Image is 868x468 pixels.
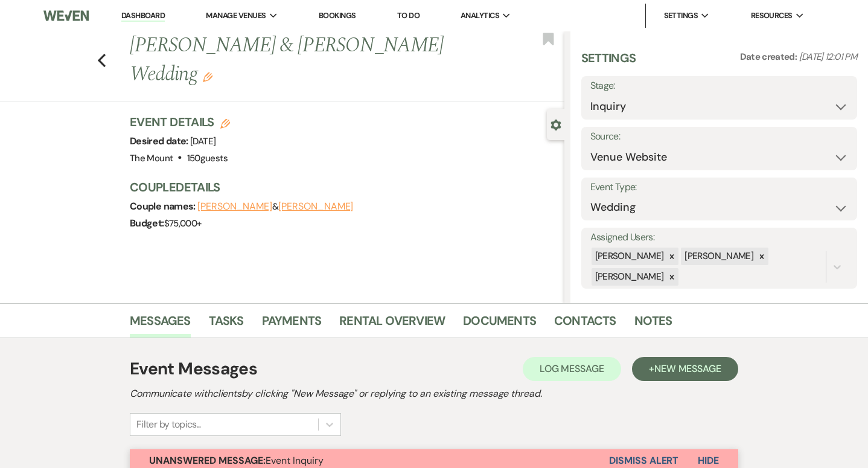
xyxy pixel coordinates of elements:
[130,200,197,213] span: Couple names:
[590,77,848,95] label: Stage:
[581,50,636,76] h3: Settings
[664,10,698,22] span: Settings
[262,311,322,338] a: Payments
[130,179,552,196] h3: Couple Details
[187,152,228,164] span: 150 guests
[149,454,324,467] span: Event Inquiry
[463,311,536,338] a: Documents
[164,217,202,229] span: $75,000+
[121,10,165,22] a: Dashboard
[130,311,191,338] a: Messages
[550,118,561,130] button: Close lead details
[197,200,353,213] span: &
[130,31,473,89] h1: [PERSON_NAME] & [PERSON_NAME] Wedding
[554,311,616,338] a: Contacts
[592,268,666,286] div: [PERSON_NAME]
[319,10,356,21] a: Bookings
[654,362,721,375] span: New Message
[278,202,353,211] button: [PERSON_NAME]
[698,454,719,467] span: Hide
[130,217,164,229] span: Budget:
[461,10,499,22] span: Analytics
[190,135,215,147] span: [DATE]
[634,311,672,338] a: Notes
[130,386,738,401] h2: Communicate with clients by clicking "New Message" or replying to an existing message thread.
[130,152,173,164] span: The Mount
[203,71,212,82] button: Edit
[590,229,848,246] label: Assigned Users:
[130,135,190,147] span: Desired date:
[130,356,257,382] h1: Event Messages
[136,417,201,432] div: Filter by topics...
[632,357,738,381] button: +New Message
[592,248,666,265] div: [PERSON_NAME]
[130,114,230,130] h3: Event Details
[209,311,244,338] a: Tasks
[197,202,272,211] button: [PERSON_NAME]
[206,10,266,22] span: Manage Venues
[740,51,799,63] span: Date created:
[540,362,604,375] span: Log Message
[590,179,848,196] label: Event Type:
[149,454,266,467] strong: Unanswered Message:
[681,248,755,265] div: [PERSON_NAME]
[339,311,445,338] a: Rental Overview
[590,128,848,146] label: Source:
[43,3,89,28] img: Weven Logo
[799,51,857,63] span: [DATE] 12:01 PM
[397,10,420,21] a: To Do
[523,357,621,381] button: Log Message
[751,10,793,22] span: Resources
